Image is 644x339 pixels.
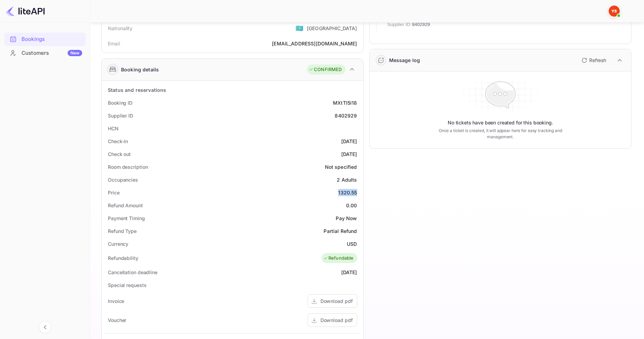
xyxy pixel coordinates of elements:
div: Status and reservations [108,86,166,94]
div: Invoice [108,297,124,305]
div: Not specified [325,163,357,171]
p: No tickets have been created for this booking. [448,119,553,126]
div: 0.00 [346,202,357,209]
div: Bookings [22,35,82,43]
div: Refundability [108,254,138,262]
div: Price [108,189,120,196]
div: USD [347,240,357,247]
img: LiteAPI logo [6,6,45,17]
div: Refund Type [108,227,137,235]
div: Check-in [108,138,128,145]
div: 8402929 [335,112,357,119]
p: Once a ticket is created, it will appear here for easy tracking and management. [430,128,571,140]
div: [GEOGRAPHIC_DATA] [307,25,357,32]
div: Occupancies [108,176,138,183]
div: Customers [22,49,82,57]
div: Cancellation deadline [108,269,157,276]
div: [DATE] [341,269,357,276]
button: Collapse navigation [39,321,51,333]
div: Download pdf [320,316,353,324]
a: Bookings [4,33,86,45]
img: Yandex Support [609,6,620,17]
div: Special requests [108,281,146,289]
div: MXtTI5i18 [333,99,357,106]
div: Email [108,40,120,47]
div: CustomersNew [4,46,86,60]
div: Currency [108,240,128,247]
button: Refresh [577,55,609,66]
div: 2 Adults [337,176,357,183]
div: Supplier ID [108,112,133,119]
div: [DATE] [341,138,357,145]
div: Partial Refund [324,227,357,235]
div: [DATE] [341,150,357,158]
div: Voucher [108,316,126,324]
span: 8402929 [412,21,430,28]
span: Supplier ID: [387,21,412,28]
div: Payment Timing [108,215,145,222]
div: Booking ID [108,99,132,106]
div: Refund Amount [108,202,143,209]
div: CONFIRMED [309,66,342,73]
div: Pay Now [336,215,357,222]
div: Room description [108,163,148,171]
div: HCN [108,125,119,132]
div: Refundable [323,255,354,262]
a: CustomersNew [4,46,86,59]
div: [EMAIL_ADDRESS][DOMAIN_NAME] [272,40,357,47]
div: 1320.55 [338,189,357,196]
div: Check out [108,150,131,158]
div: New [68,50,82,56]
div: Booking details [121,66,159,73]
p: Refresh [589,56,606,64]
div: Nationality [108,25,133,32]
div: Download pdf [320,297,353,305]
div: Message log [389,56,420,64]
span: United States [295,22,303,34]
